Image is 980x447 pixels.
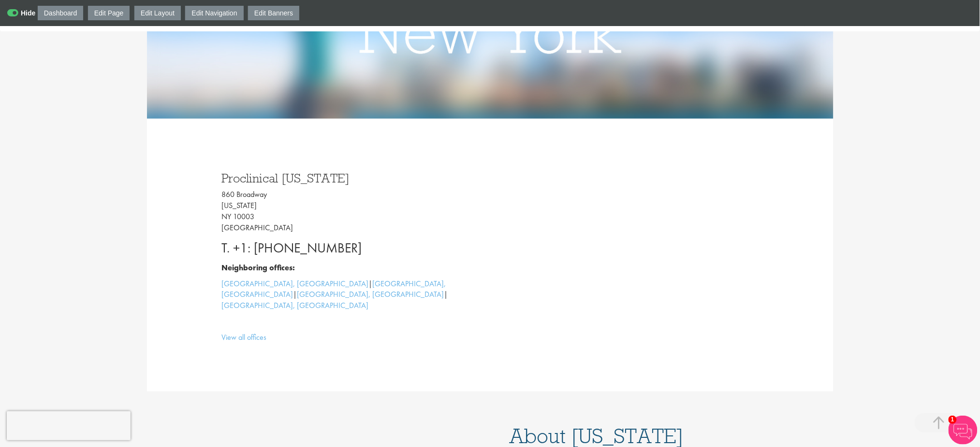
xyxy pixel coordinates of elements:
[248,6,299,20] a: Edit Banners
[510,425,766,447] h1: About [US_STATE]
[949,416,978,445] img: Chatbot
[222,238,483,258] p: T. +1: [PHONE_NUMBER]
[222,332,267,342] a: View all offices
[185,6,243,20] a: Edit Navigation
[222,279,369,289] a: [GEOGRAPHIC_DATA], [GEOGRAPHIC_DATA]
[222,189,483,233] p: 860 Broadway [US_STATE] NY 10003 [GEOGRAPHIC_DATA]
[38,6,84,20] a: Dashboard
[7,411,131,440] iframe: reCAPTCHA
[297,289,444,299] a: [GEOGRAPHIC_DATA], [GEOGRAPHIC_DATA]
[222,172,483,184] h3: Proclinical [US_STATE]
[134,6,181,20] a: Edit Layout
[147,119,834,391] div: To enrich screen reader interactions, please activate Accessibility in Grammarly extension settings
[222,263,295,273] b: Neighboring offices:
[222,300,369,310] a: [GEOGRAPHIC_DATA], [GEOGRAPHIC_DATA]
[222,279,446,300] a: [GEOGRAPHIC_DATA], [GEOGRAPHIC_DATA]
[949,416,957,424] span: 1
[222,279,483,312] p: | | |
[88,6,130,20] a: Edit Page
